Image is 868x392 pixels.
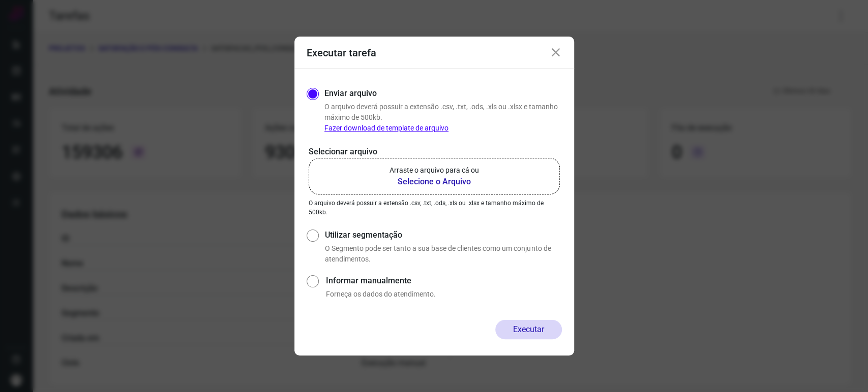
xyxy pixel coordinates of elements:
[495,320,562,339] button: Executar
[390,176,479,188] b: Selecione o Arquivo
[325,229,561,241] label: Utilizar segmentação
[324,102,562,134] p: O arquivo deverá possuir a extensão .csv, .txt, .ods, .xls ou .xlsx e tamanho máximo de 500kb.
[309,199,560,217] p: O arquivo deverá possuir a extensão .csv, .txt, .ods, .xls ou .xlsx e tamanho máximo de 500kb.
[307,47,376,59] h3: Executar tarefa
[324,124,448,132] a: Fazer download de template de arquivo
[326,289,561,300] p: Forneça os dados do atendimento.
[390,165,479,176] p: Arraste o arquivo para cá ou
[325,243,561,265] p: O Segmento pode ser tanto a sua base de clientes como um conjunto de atendimentos.
[324,87,377,100] label: Enviar arquivo
[309,146,560,158] p: Selecionar arquivo
[326,275,561,287] label: Informar manualmente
